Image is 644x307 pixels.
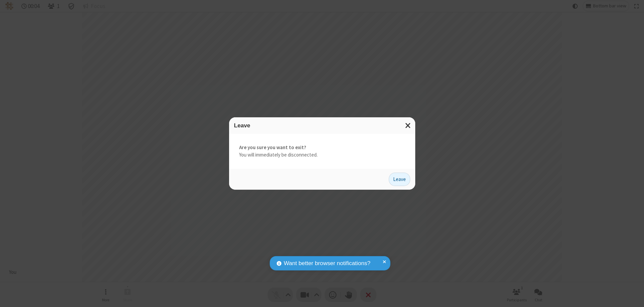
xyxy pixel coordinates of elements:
button: Leave [389,173,410,186]
div: You will immediately be disconnected. [229,134,415,169]
span: Want better browser notifications? [284,259,370,268]
h3: Leave [234,122,410,129]
button: Close modal [401,117,415,134]
strong: Are you sure you want to exit? [239,144,405,151]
